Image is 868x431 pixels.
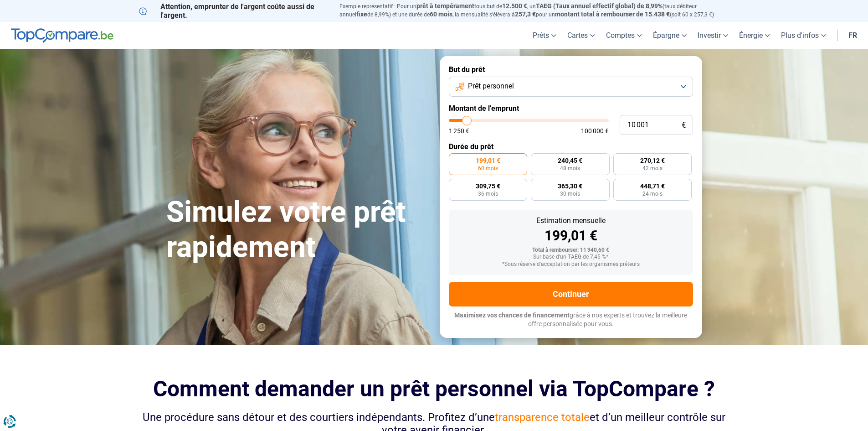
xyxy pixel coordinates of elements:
span: 199,01 € [476,157,500,164]
span: 42 mois [642,166,663,171]
span: 309,75 € [476,183,500,189]
div: Sur base d'un TAEG de 7,45 %* [456,254,686,260]
a: Plus d'infos [776,22,832,49]
p: Attention, emprunter de l'argent coûte aussi de l'argent. [139,2,329,20]
span: 365,30 € [558,183,582,189]
span: € [682,121,686,129]
label: Durée du prêt [449,142,693,151]
span: prêt à tempérament [416,2,474,10]
a: Investir [692,22,734,49]
span: 30 mois [560,191,580,197]
span: 1 250 € [449,128,469,134]
span: 36 mois [478,191,498,197]
div: Estimation mensuelle [456,217,686,224]
span: 240,45 € [558,157,582,164]
button: Continuer [449,282,693,306]
span: 60 mois [430,10,452,18]
a: Cartes [562,22,601,49]
a: Épargne [647,22,692,49]
img: TopCompare [11,28,113,43]
button: Prêt personnel [449,77,693,97]
label: But du prêt [449,65,693,74]
span: 448,71 € [640,183,665,189]
label: Montant de l'emprunt [449,104,693,113]
span: montant total à rembourser de 15.438 € [555,10,670,18]
span: 257,3 € [515,10,536,18]
div: Total à rembourser: 11 940,60 € [456,247,686,254]
div: *Sous réserve d'acceptation par les organismes prêteurs [456,261,686,268]
span: 60 mois [478,166,498,171]
span: Maximisez vos chances de financement [454,312,570,319]
a: fr [843,22,863,49]
span: transparence totale [495,411,590,424]
a: Prêts [527,22,562,49]
span: 100 000 € [581,128,609,134]
h2: Comment demander un prêt personnel via TopCompare ? [139,376,729,401]
span: 270,12 € [640,157,665,164]
span: Prêt personnel [468,81,514,91]
span: 48 mois [560,166,580,171]
p: grâce à nos experts et trouvez la meilleure offre personnalisée pour vous. [449,311,693,329]
h1: Simulez votre prêt rapidement [166,195,429,265]
span: TAEG (Taux annuel effectif global) de 8,99% [536,2,663,10]
span: 12.500 € [502,2,527,10]
div: 199,01 € [456,229,686,243]
p: Exemple représentatif : Pour un tous but de , un (taux débiteur annuel de 8,99%) et une durée de ... [339,2,729,19]
a: Comptes [601,22,647,49]
span: 24 mois [642,191,663,197]
a: Énergie [734,22,776,49]
span: fixe [356,10,367,18]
